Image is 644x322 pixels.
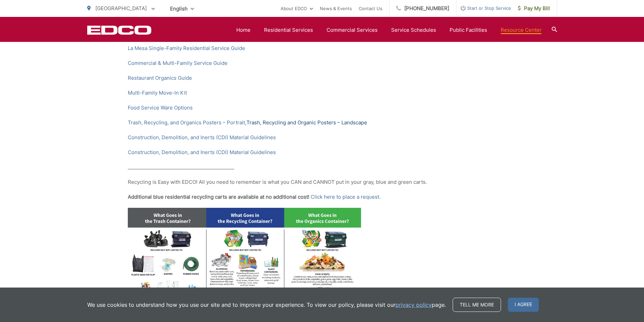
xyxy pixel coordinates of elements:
[165,3,199,15] span: English
[518,4,550,13] span: Pay My Bill
[128,163,517,171] p: _____________________________________________
[508,298,539,312] span: I agree
[281,4,313,13] a: About EDCO
[391,26,436,34] a: Service Schedules
[87,301,446,309] p: We use cookies to understand how you use our site and to improve your experience. To view our pol...
[87,25,151,35] a: EDCD logo. Return to the homepage.
[264,26,313,34] a: Residential Services
[128,44,245,52] a: La Mesa Single-Family Residential Service Guide
[95,5,147,11] span: [GEOGRAPHIC_DATA]
[128,148,276,156] a: Construction, Demolition, and Inerts (CDI) Material Guidelines
[236,26,251,34] a: Home
[246,119,367,127] a: Trash, Recycling and Organic Posters – Landscape
[450,26,487,34] a: Public Facilities
[128,133,276,142] a: Construction, Demolition, and Inerts (CDI) Material Guidelines
[128,178,517,186] p: Recycling is Easy with EDCO! All you need to remember is what you CAN and CANNOT put in your gray...
[128,59,228,67] a: Commercial & Multi-Family Service Guide
[320,4,352,13] a: News & Events
[501,26,542,34] a: Resource Center
[311,193,381,201] a: Click here to place a request.
[128,194,309,200] strong: Additional blue residential recycling carts are available at no additional cost!
[128,89,187,97] a: Multi-Family Move-In Kit
[128,119,517,127] p: ,
[128,119,245,127] a: Trash, Recycling, and Organics Posters – Portrait
[453,298,501,312] a: Tell me more
[359,4,382,13] a: Contact Us
[128,104,193,112] a: Food Service Ware Options
[396,301,432,309] a: privacy policy
[327,26,378,34] a: Commercial Services
[128,74,192,82] a: Restaurant Organics Guide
